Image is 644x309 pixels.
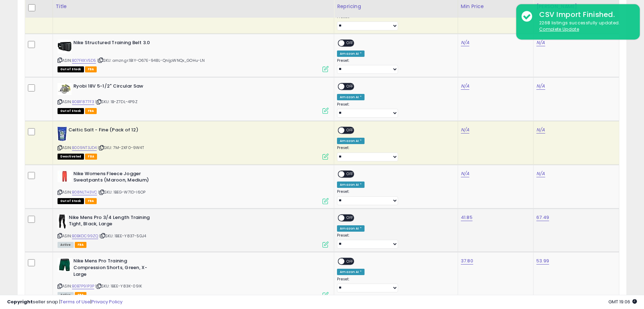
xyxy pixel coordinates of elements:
[58,171,329,203] div: ASIN:
[91,298,122,305] a: Privacy Policy
[337,233,452,249] div: Preset:
[58,171,72,182] img: 31t-9sIFqpL._SL40_.jpg
[58,242,74,248] span: All listings currently available for purchase on Amazon
[58,127,329,159] div: ASIN:
[85,198,97,204] span: FBA
[534,10,634,20] div: CSV Import Finished.
[58,198,84,204] span: All listings that are currently out of stock and unavailable for purchase on Amazon
[95,99,137,105] span: | SKU: 1B-Z7DL-4P9Z
[337,138,365,144] div: Amazon AI *
[72,189,97,195] a: B08NLTH3VC
[73,258,159,279] b: Nike Mens Pro Training Compression Shorts, Green, X-Large
[98,189,145,195] span: | SKU: 1BEG-W71D-I6OP
[72,233,98,239] a: B0BKDC99ZQ
[536,214,549,221] a: 67.49
[73,171,159,185] b: Nike Womens Fleece Jogger Sweatpants (Maroon, Medium)
[536,170,545,177] a: N/A
[85,108,97,114] span: FBA
[58,154,84,160] span: All listings that are unavailable for purchase on Amazon for any reason other than out-of-stock
[99,233,146,239] span: | SKU: 1BEE-Y837-5GJ4
[461,83,469,90] a: N/A
[461,3,530,10] div: Min Price
[461,170,469,177] a: N/A
[69,214,155,229] b: Nike Mens Pro 3/4 Length Training Tight, Black, Large
[337,58,452,74] div: Preset:
[85,66,97,72] span: FBA
[536,83,545,90] a: N/A
[461,214,473,221] a: 41.85
[95,283,142,289] span: | SKU: 1BEE-Y83K-09IK
[58,83,72,95] img: 41MgP7-owjL._SL40_.jpg
[58,66,84,72] span: All listings that are currently out of stock and unavailable for purchase on Amazon
[344,40,356,46] span: OFF
[536,257,549,265] a: 53.99
[461,126,469,133] a: N/A
[58,108,84,114] span: All listings that are currently out of stock and unavailable for purchase on Amazon
[75,242,87,248] span: FBA
[56,3,331,10] div: Title
[536,39,545,46] a: N/A
[58,214,67,228] img: 31rm6z79GcL._SL40_.jpg
[68,127,154,135] b: Celtic Salt - Fine (Pack of 12)
[337,189,452,205] div: Preset:
[58,258,72,272] img: 31-4fqevEeL._SL40_.jpg
[58,214,329,247] div: ASIN:
[85,154,97,160] span: FBA
[7,298,33,305] strong: Copyright
[73,40,159,48] b: Nike Structured Training Belt 3.0
[97,58,205,63] span: | SKU: amzn.gr.1BIY-O67E-948L-QnijpWNQx_GOHu-LN
[337,277,452,293] div: Preset:
[337,94,365,100] div: Amazon AI *
[337,50,365,57] div: Amazon AI *
[344,171,356,177] span: OFF
[344,259,356,265] span: OFF
[536,126,545,133] a: N/A
[539,26,579,32] u: Complete Update
[98,145,144,150] span: | SKU: 7M-2XF0-9W4T
[72,283,95,289] a: B0B7P91P3P
[72,145,97,151] a: B009NT3JD4
[58,83,329,113] div: ASIN:
[344,215,356,221] span: OFF
[7,299,122,305] div: seller snap | |
[72,58,96,64] a: B07FKKV5D5
[461,39,469,46] a: N/A
[337,102,452,118] div: Preset:
[337,182,365,188] div: Amazon AI *
[72,99,95,105] a: B0B1F877F3
[337,225,365,232] div: Amazon AI *
[58,40,72,54] img: 510r7rRo52L._SL40_.jpg
[337,3,455,10] div: Repricing
[344,84,356,90] span: OFF
[337,14,452,30] div: Preset:
[58,127,67,141] img: 41PU997alKL._SL40_.jpg
[344,127,356,133] span: OFF
[608,298,637,305] span: 2025-08-13 19:06 GMT
[337,269,365,275] div: Amazon AI *
[60,298,90,305] a: Terms of Use
[536,3,616,10] div: [PERSON_NAME]
[337,145,452,161] div: Preset:
[534,20,634,33] div: 2268 listings successfully updated.
[73,83,159,91] b: Ryobi 18V 5-1/2" Circular Saw
[58,40,329,72] div: ASIN:
[461,257,473,265] a: 37.80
